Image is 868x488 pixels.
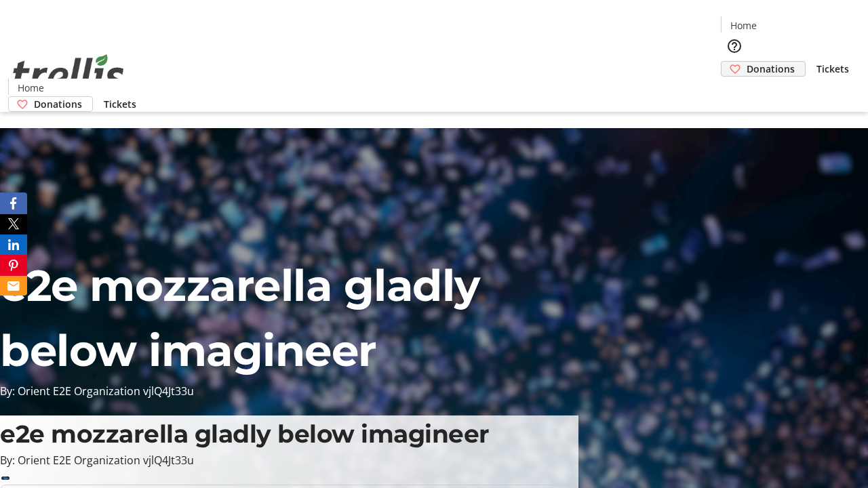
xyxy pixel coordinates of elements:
span: Home [730,18,757,33]
span: Tickets [104,97,136,111]
img: Orient E2E Organization vjlQ4Jt33u's Logo [8,39,129,107]
a: Home [722,18,765,33]
span: Donations [34,97,82,111]
button: Cart [721,77,748,104]
a: Tickets [93,97,147,111]
a: Tickets [806,62,860,76]
button: Help [721,33,748,60]
a: Donations [721,61,806,77]
span: Tickets [816,62,849,76]
a: Home [9,81,52,95]
span: Donations [747,62,795,76]
a: Donations [8,96,93,112]
span: Home [18,81,44,95]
